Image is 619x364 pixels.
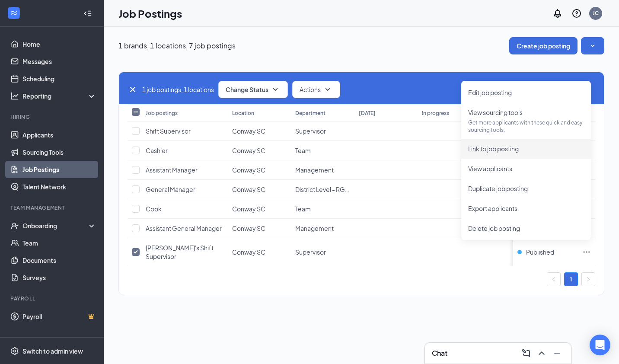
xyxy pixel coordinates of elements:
svg: Ellipses [582,248,591,256]
span: Assistant Manager [146,166,198,174]
span: Shift Supervisor [146,127,191,135]
li: 1 [564,272,578,286]
span: Conway SC [232,127,265,135]
svg: SmallChevronDown [322,84,333,95]
span: Change Status [226,86,268,93]
svg: WorkstreamLogo [10,9,18,17]
span: Supervisor [295,127,326,135]
a: Home [22,35,96,53]
svg: SmallChevronDown [270,84,281,95]
a: Talent Network [22,178,96,195]
td: Supervisor [291,238,354,266]
span: Conway SC [232,248,265,256]
li: Next Page [581,272,595,286]
span: Assistant General Manager [146,224,222,232]
span: right [586,277,591,282]
td: Conway SC [228,219,291,238]
div: Open Intercom Messenger [590,335,610,355]
td: Conway SC [228,180,291,199]
span: Conway SC [232,224,265,232]
button: Minimize [550,346,564,360]
div: Team Management [10,204,95,211]
svg: Cross [128,84,138,95]
svg: Notifications [552,8,563,19]
button: left [547,272,561,286]
button: ChevronUp [535,346,549,360]
div: JC [593,10,599,17]
h1: Job Postings [118,6,182,21]
td: District Level - RGMs [291,180,354,199]
p: Get more applicants with these quick and easy sourcing tools. [468,119,584,134]
li: Previous Page [547,272,561,286]
td: Management [291,219,354,238]
svg: SmallChevronDown [588,42,597,50]
button: ActionsSmallChevronDown [292,81,340,98]
a: Documents [22,252,96,269]
span: Actions [300,85,321,94]
div: Hiring [10,113,95,121]
span: View sourcing tools [468,109,523,116]
a: 1 [565,273,578,286]
div: Payroll [10,295,95,302]
span: Delete job posting [468,224,520,232]
svg: UserCheck [10,221,19,230]
span: Cook [146,205,162,213]
svg: ChevronUp [536,348,547,358]
span: View applicants [468,165,512,172]
span: [PERSON_NAME]'s Shift Supervisor [146,244,214,260]
div: Onboarding [22,221,89,230]
a: Team [22,234,96,252]
a: Job Postings [22,161,96,178]
span: Conway SC [232,205,265,213]
button: right [581,272,595,286]
td: Management [291,160,354,180]
td: Conway SC [228,199,291,219]
span: Management [295,166,334,174]
td: Conway SC [228,141,291,160]
button: Create job posting [509,37,578,54]
span: Cashier [146,147,168,154]
button: Change StatusSmallChevronDown [218,81,288,98]
svg: Analysis [10,92,19,100]
span: District Level - RGMs [295,185,353,193]
td: Team [291,141,354,160]
td: Supervisor [291,121,354,141]
span: left [551,277,556,282]
span: Export applicants [468,204,517,212]
td: Team [291,199,354,219]
div: Location [232,109,254,117]
p: 1 brands, 1 locations, 7 job postings [118,41,236,51]
span: General Manager [146,185,195,193]
span: Conway SC [232,185,265,193]
svg: Settings [10,347,19,355]
span: Conway SC [232,166,265,174]
div: Department [295,109,325,117]
a: Sourcing Tools [22,144,96,161]
span: Team [295,205,311,213]
td: Conway SC [228,238,291,266]
span: Management [295,224,334,232]
button: ComposeMessage [519,346,533,360]
td: Conway SC [228,160,291,180]
span: Supervisor [295,248,326,256]
span: Published [526,248,554,256]
a: Messages [22,53,96,70]
svg: Minimize [552,348,562,358]
td: Conway SC [228,121,291,141]
a: Applicants [22,126,96,144]
button: SmallChevronDown [581,37,604,54]
span: Edit job posting [468,89,512,96]
div: Reporting [22,92,97,100]
span: Conway SC [232,147,265,154]
th: [DATE] [354,104,418,121]
svg: ComposeMessage [521,348,531,358]
svg: QuestionInfo [571,8,582,19]
span: Link to job posting [468,145,519,153]
a: PayrollCrown [22,308,96,325]
div: Switch to admin view [22,347,83,355]
a: Surveys [22,269,96,286]
th: In progress [418,104,481,121]
div: Job postings [146,109,178,117]
span: 1 job postings, 1 locations [142,85,214,94]
h3: Chat [432,348,447,358]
